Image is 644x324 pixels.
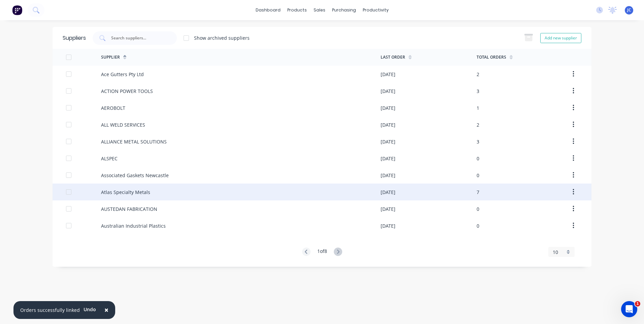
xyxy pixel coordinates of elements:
[381,121,395,128] div: [DATE]
[101,172,169,179] div: Associated Gaskets Newcastle
[381,71,395,78] div: [DATE]
[101,222,166,229] div: Australian Industrial Plastics
[381,88,395,95] div: [DATE]
[63,34,86,42] div: Suppliers
[381,189,395,196] div: [DATE]
[101,138,167,145] div: ALLIANCE METAL SOLUTIONS
[101,121,145,128] div: ALL WELD SERVICES
[381,138,395,145] div: [DATE]
[477,121,479,128] div: 2
[381,222,395,229] div: [DATE]
[101,155,118,162] div: ALSPEC
[329,5,359,15] div: purchasing
[381,54,405,60] div: Last Order
[477,54,506,60] div: Total Orders
[477,172,479,179] div: 0
[359,5,392,15] div: productivity
[381,172,395,179] div: [DATE]
[310,5,329,15] div: sales
[477,138,479,145] div: 3
[80,304,100,315] button: Undo
[621,301,637,317] iframe: Intercom live chat
[381,155,395,162] div: [DATE]
[101,189,150,196] div: Atlas Specialty Metals
[635,301,640,306] span: 1
[477,104,479,111] div: 1
[627,7,631,13] span: JC
[317,248,327,257] div: 1 of 8
[381,104,395,111] div: [DATE]
[477,205,479,213] div: 0
[101,54,120,60] div: Supplier
[477,71,479,78] div: 2
[101,71,144,78] div: Ace Gutters Pty Ltd
[284,5,310,15] div: products
[101,88,153,95] div: ACTION POWER TOOLS
[20,306,80,314] div: Orders successfully linked
[98,302,115,318] button: Close
[540,33,581,43] button: Add new supplier
[101,104,125,111] div: AEROBOLT
[110,35,166,41] input: Search suppliers...
[252,5,284,15] a: dashboard
[101,205,157,213] div: AUSTEDAN FABRICATION
[104,305,108,315] span: ×
[194,34,250,41] div: Show archived suppliers
[12,5,22,15] img: Factory
[477,222,479,229] div: 0
[381,205,395,213] div: [DATE]
[477,155,479,162] div: 0
[477,88,479,95] div: 3
[477,189,479,196] div: 7
[553,249,558,256] span: 10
